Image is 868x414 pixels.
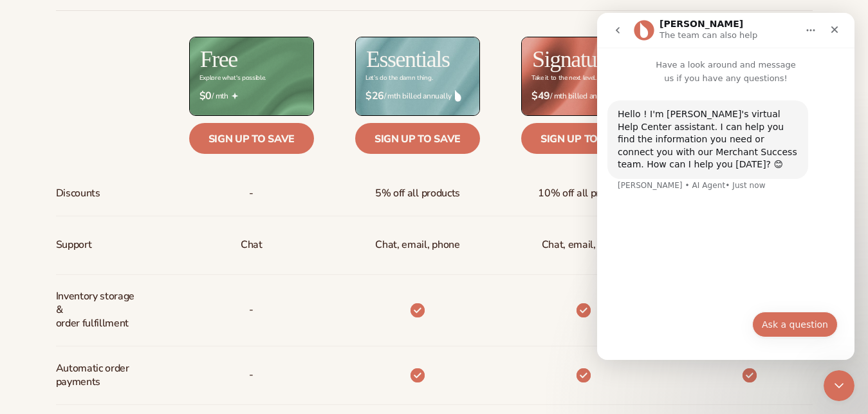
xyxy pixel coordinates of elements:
span: Automatic order payments [56,357,142,394]
img: drop.png [455,90,461,102]
p: Chat, email, phone [375,233,459,257]
span: 5% off all products [375,182,460,205]
img: Essentials_BG_9050f826-5aa9-47d9-a362-757b82c62641.jpg [356,37,479,115]
a: Sign up to save [521,123,646,154]
strong: $49 [531,90,550,102]
strong: $26 [365,90,384,102]
img: Free_Icon_bb6e7c7e-73f8-44bd-8ed0-223ea0fc522e.png [232,93,238,99]
span: / mth billed annually [531,90,636,102]
img: free_bg.png [190,37,313,115]
span: Chat, email, phone [542,233,626,257]
span: Support [56,233,92,257]
span: Inventory storage & order fulfillment [56,285,142,335]
span: Discounts [56,182,100,205]
strong: $0 [199,90,212,102]
p: Chat [241,233,263,257]
div: Take it to the next level. [531,75,596,82]
div: Explore what's possible. [199,75,266,82]
iframe: Intercom live chat [824,370,854,401]
span: / mth billed annually [365,90,470,102]
a: Sign up to save [355,123,480,154]
img: Signature_BG_eeb718c8-65ac-49e3-a4e5-327c6aa73146.jpg [522,37,645,115]
span: - [249,182,254,205]
a: Sign up to save [189,123,314,154]
h2: Signature [532,48,613,71]
div: Let’s do the damn thing. [365,75,432,82]
span: 10% off all products [538,182,629,205]
p: - [249,298,254,322]
h2: Free [200,48,237,71]
span: / mth [199,90,304,102]
iframe: Intercom live chat [597,13,854,360]
span: - [249,363,254,387]
h2: Essentials [366,48,450,71]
